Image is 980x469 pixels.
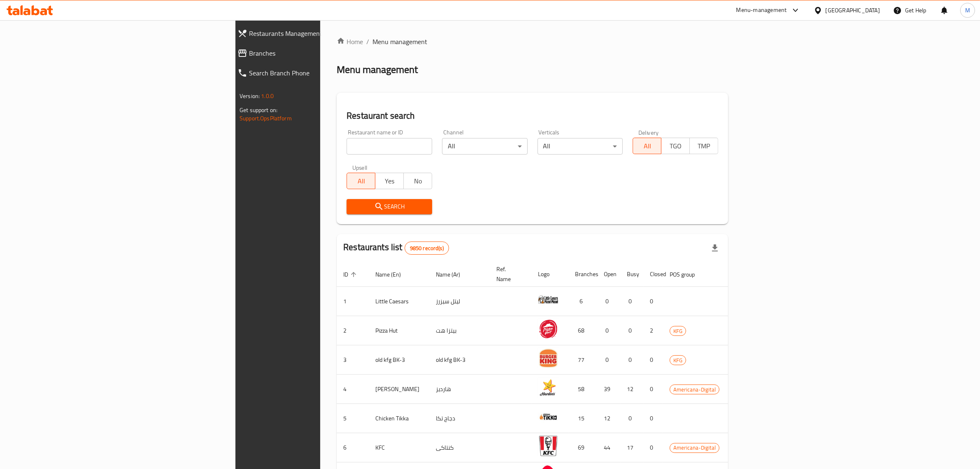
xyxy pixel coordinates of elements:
td: Pizza Hut [369,316,429,345]
td: 0 [643,404,663,433]
span: KFG [670,356,686,365]
span: Ref. Name [496,264,521,284]
td: 68 [568,316,597,345]
td: 2 [643,316,663,345]
button: No [403,173,432,189]
span: ID [343,270,359,279]
td: 0 [597,287,620,316]
td: 0 [643,287,663,316]
span: POS group [670,270,705,279]
button: All [347,173,375,189]
td: [PERSON_NAME] [369,375,429,404]
th: Open [597,262,620,287]
span: Version: [240,91,260,101]
td: 12 [620,375,643,404]
div: [GEOGRAPHIC_DATA] [826,6,880,15]
td: Chicken Tikka [369,404,429,433]
button: TMP [689,138,718,154]
img: old kfg BK-3 [538,348,559,368]
span: Menu management [372,37,427,47]
button: TGO [661,138,690,154]
th: Closed [643,262,663,287]
td: KFC [369,433,429,462]
td: 6 [568,287,597,316]
span: Yes [379,175,400,187]
span: Name (Ar) [436,270,471,279]
span: All [636,140,658,152]
span: Americana-Digital [670,385,719,394]
td: old kfg BK-3 [429,345,490,375]
a: Search Branch Phone [231,63,399,83]
td: 58 [568,375,597,404]
td: دجاج تكا [429,404,490,433]
td: 0 [620,345,643,375]
span: Americana-Digital [670,443,719,453]
button: Search [347,199,432,214]
span: 9850 record(s) [405,244,449,252]
td: 0 [643,433,663,462]
div: All [538,138,623,155]
td: 15 [568,404,597,433]
td: old kfg BK-3 [369,345,429,375]
td: Little Caesars [369,287,429,316]
th: Logo [531,262,568,287]
span: Restaurants Management [249,28,393,38]
td: 77 [568,345,597,375]
td: 12 [597,404,620,433]
span: M [965,6,970,15]
img: Chicken Tikka [538,406,559,427]
div: Export file [705,238,725,258]
td: هارديز [429,375,490,404]
td: 0 [597,316,620,345]
span: Branches [249,48,393,58]
img: Little Caesars [538,289,559,310]
span: All [350,175,372,187]
td: بيتزا هت [429,316,490,345]
span: TMP [693,140,715,152]
h2: Restaurants list [343,241,449,255]
td: 0 [643,375,663,404]
button: Yes [375,173,404,189]
th: Busy [620,262,643,287]
th: Branches [568,262,597,287]
a: Support.OpsPlatform [240,113,292,124]
img: KFC [538,436,559,456]
div: Menu-management [736,5,787,15]
label: Upsell [352,164,368,170]
img: Pizza Hut [538,319,559,339]
td: 69 [568,433,597,462]
span: No [407,175,429,187]
label: Delivery [638,129,659,135]
td: 0 [620,316,643,345]
td: ليتل سيزرز [429,287,490,316]
input: Search for restaurant name or ID.. [347,138,432,155]
span: Search Branch Phone [249,68,393,78]
a: Branches [231,43,399,63]
span: Get support on: [240,105,277,115]
td: 0 [620,404,643,433]
td: 0 [597,345,620,375]
span: 1.0.0 [261,91,274,101]
div: All [442,138,528,155]
a: Restaurants Management [231,23,399,43]
td: 0 [643,345,663,375]
td: كنتاكى [429,433,490,462]
td: 17 [620,433,643,462]
h2: Restaurant search [347,110,718,122]
td: 44 [597,433,620,462]
span: Search [353,202,426,212]
button: All [633,138,661,154]
img: Hardee's [538,377,559,398]
span: TGO [665,140,687,152]
div: Total records count [405,242,449,255]
span: Name (En) [375,270,412,279]
td: 0 [620,287,643,316]
span: KFG [670,326,686,336]
td: 39 [597,375,620,404]
nav: breadcrumb [337,37,728,47]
